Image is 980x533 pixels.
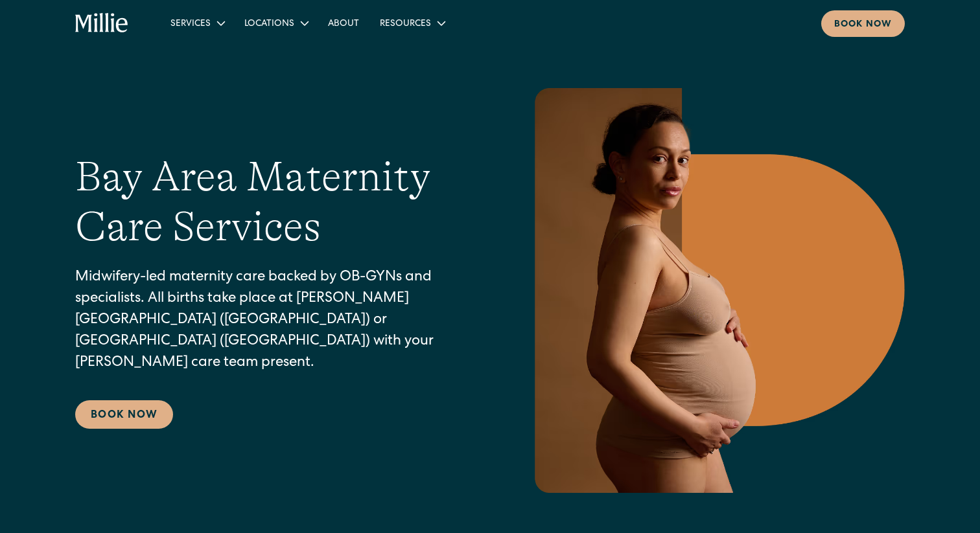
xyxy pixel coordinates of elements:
[75,152,474,252] h1: Bay Area Maternity Care Services
[821,10,905,37] a: Book now
[75,267,474,374] p: Midwifery-led maternity care backed by OB-GYNs and specialists. All births take place at [PERSON_...
[318,12,369,34] a: About
[244,17,294,31] div: Locations
[526,88,905,493] img: Pregnant woman in neutral underwear holding her belly, standing in profile against a warm-toned g...
[75,400,173,429] a: Book Now
[369,12,454,34] div: Resources
[380,17,431,31] div: Resources
[75,13,129,34] a: home
[234,12,318,34] div: Locations
[834,18,892,32] div: Book now
[170,17,211,31] div: Services
[160,12,234,34] div: Services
